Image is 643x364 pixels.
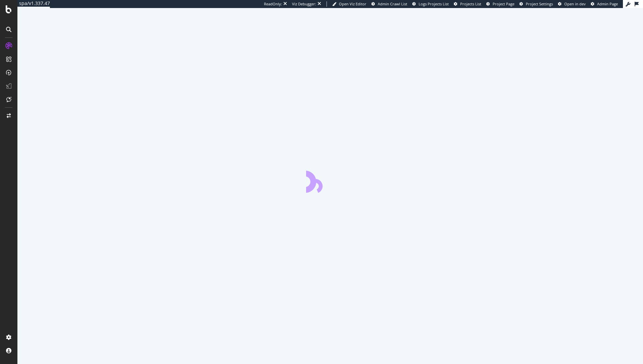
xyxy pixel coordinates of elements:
[558,1,586,7] a: Open in dev
[412,1,449,7] a: Logs Projects List
[339,1,366,6] span: Open Viz Editor
[591,1,618,7] a: Admin Page
[460,1,481,6] span: Projects List
[454,1,481,7] a: Projects List
[292,1,316,7] div: Viz Debugger:
[371,1,407,7] a: Admin Crawl List
[306,169,354,193] div: animation
[564,1,586,6] span: Open in dev
[332,1,366,7] a: Open Viz Editor
[597,1,618,6] span: Admin Page
[378,1,407,6] span: Admin Crawl List
[519,1,553,7] a: Project Settings
[264,1,282,7] div: ReadOnly:
[486,1,514,7] a: Project Page
[419,1,449,6] span: Logs Projects List
[526,1,553,6] span: Project Settings
[493,1,514,6] span: Project Page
